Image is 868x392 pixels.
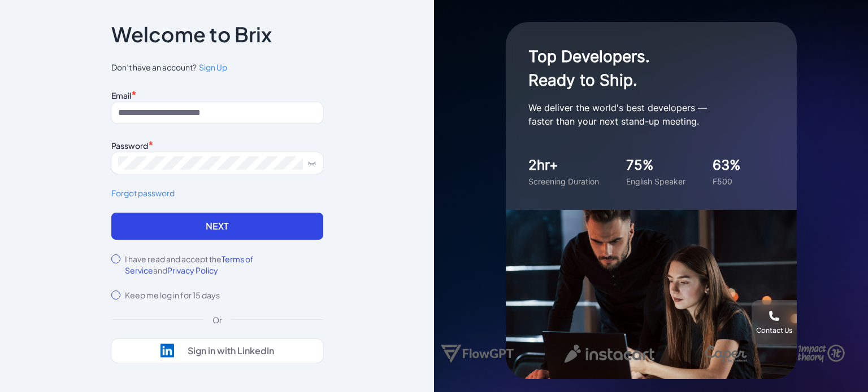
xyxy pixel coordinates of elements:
div: 75% [626,155,685,175]
div: F500 [713,175,741,187]
label: I have read and accept the and [125,253,323,276]
div: Or [203,314,231,325]
h1: Top Developers. Ready to Ship. [528,45,754,92]
div: English Speaker [626,175,685,187]
span: Don’t have an account? [111,61,323,73]
div: Contact Us [756,326,792,335]
a: Sign Up [197,61,227,73]
button: Sign in with LinkedIn [111,339,323,363]
p: We deliver the world's best developers — faster than your next stand-up meeting. [528,101,754,128]
div: Sign in with LinkedIn [188,345,274,356]
span: Privacy Policy [167,265,218,275]
label: Keep me log in for 15 days [125,289,220,301]
label: Email [111,90,131,100]
span: Terms of Service [125,254,254,275]
span: Sign Up [199,62,227,72]
div: Screening Duration [528,175,599,187]
button: Next [111,213,323,240]
label: Password [111,140,148,151]
button: Contact Us [752,300,797,345]
div: 63% [713,155,741,175]
div: 2hr+ [528,155,599,175]
p: Welcome to Brix [111,25,272,43]
a: Forgot password [111,187,323,199]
